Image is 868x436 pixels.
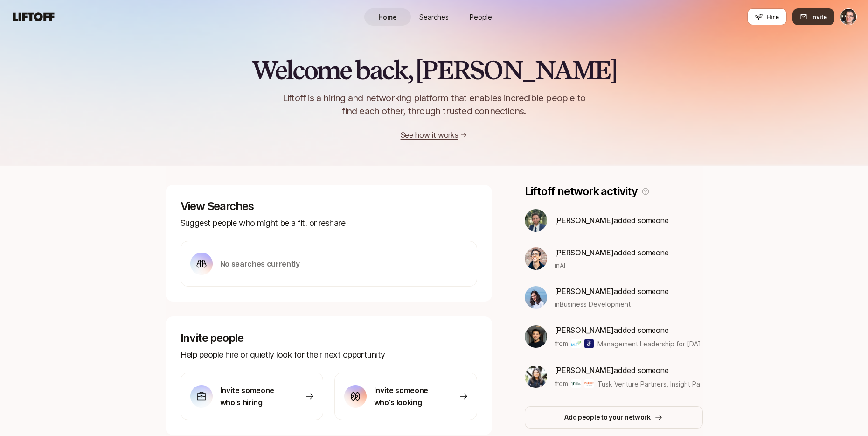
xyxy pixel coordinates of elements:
[525,286,547,309] img: 3b21b1e9_db0a_4655_a67f_ab9b1489a185.jpg
[220,384,285,408] p: Invite someone who's hiring
[220,258,300,270] p: No searches currently
[525,366,547,388] img: a571e4c1_88d9_472f_a9a2_6ecd9b3e5cf6.jpg
[181,348,477,361] p: Help people hire or quietly look for their next opportunity
[584,339,594,348] img: Admit.me Access
[555,299,631,309] span: in Business Development
[525,325,547,348] img: 5ae97097_d415_4c85_a0bc_34790ac98d15.jpg
[555,214,669,226] p: added someone
[766,12,779,21] span: Hire
[564,412,651,423] p: Add people to your network
[401,130,458,140] a: See how it works
[419,12,449,22] span: Searches
[811,12,827,21] span: Invite
[374,384,439,408] p: Invite someone who's looking
[251,56,617,84] h2: Welcome back, [PERSON_NAME]
[840,9,856,25] img: Eric Smith
[571,379,581,388] img: Tusk Venture Partners
[364,8,411,26] a: Home
[597,340,816,348] span: Management Leadership for [DATE], [DOMAIN_NAME] Access & others
[555,338,568,349] p: from
[555,324,701,336] p: added someone
[470,12,492,22] span: People
[747,8,787,25] button: Hire
[267,91,601,118] p: Liftoff is a hiring and networking platform that enables incredible people to find each other, th...
[411,8,458,26] a: Searches
[525,406,703,429] button: Add people to your network
[555,260,565,270] span: in AI
[525,185,638,198] p: Liftoff network activity
[181,217,477,230] p: Suggest people who might be a fit, or reshare
[525,247,547,270] img: ACg8ocLm-7WKXm5P6FOfsomLtf-y8h9QcLHIICRw5Nhk1c-0rtDodec4=s160-c
[597,380,746,388] span: Tusk Venture Partners, Insight Partners & others
[181,331,477,345] p: Invite people
[555,325,614,335] span: [PERSON_NAME]
[555,378,568,389] p: from
[555,364,701,376] p: added someone
[571,339,581,348] img: Management Leadership for Tomorrow
[378,12,397,22] span: Home
[458,8,504,26] a: People
[525,209,547,232] img: 8f7f5d74_4cb5_4338_bcf8_797ab90b48f4.jpg
[555,285,669,297] p: added someone
[555,246,669,259] p: added someone
[181,200,477,213] p: View Searches
[555,366,614,375] span: [PERSON_NAME]
[792,8,834,25] button: Invite
[840,8,857,25] button: Eric Smith
[555,248,614,257] span: [PERSON_NAME]
[555,287,614,296] span: [PERSON_NAME]
[584,379,594,388] img: Insight Partners
[555,216,614,225] span: [PERSON_NAME]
